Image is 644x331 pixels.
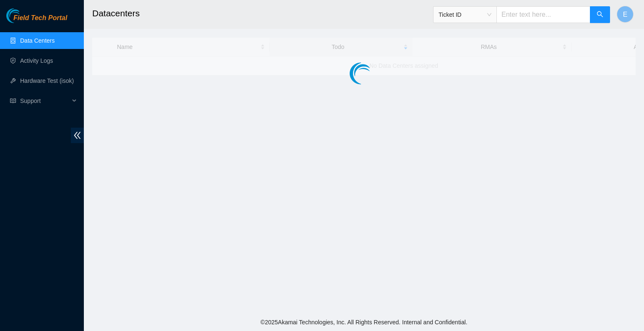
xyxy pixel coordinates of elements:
[623,9,628,20] span: E
[496,6,590,23] input: Enter text here...
[6,8,42,23] img: Akamai Technologies
[597,11,603,19] span: search
[71,128,84,143] span: double-left
[617,6,634,23] button: E
[10,98,16,104] span: read
[20,92,70,109] span: Support
[13,14,67,22] span: Field Tech Portal
[84,313,644,331] footer: © 2025 Akamai Technologies, Inc. All Rights Reserved. Internal and Confidential.
[439,8,491,21] span: Ticket ID
[20,57,53,64] a: Activity Logs
[20,77,74,84] a: Hardware Test (isok)
[590,6,610,23] button: search
[6,15,67,26] a: Akamai TechnologiesField Tech Portal
[20,37,55,44] a: Data Centers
